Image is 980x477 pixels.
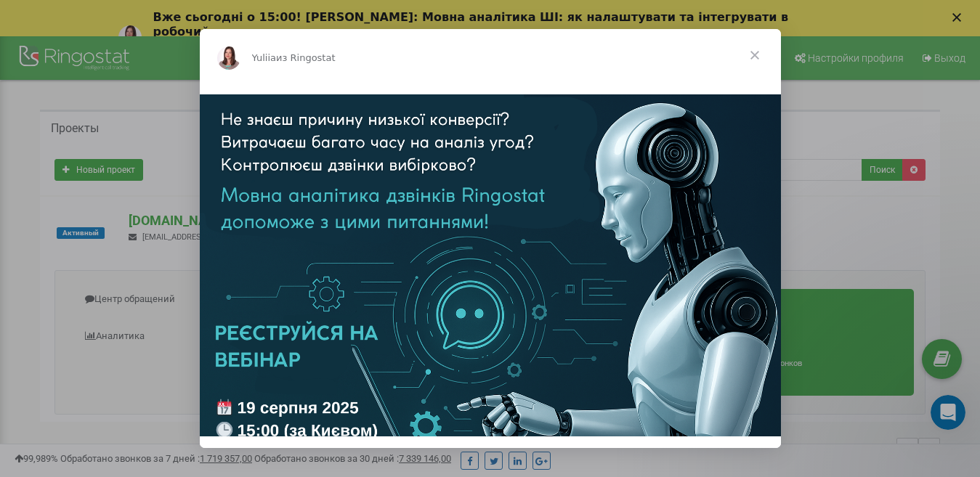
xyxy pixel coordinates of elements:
div: Закрыть [952,13,967,22]
span: Yuliia [252,52,277,63]
b: Вже сьогодні о 15:00! [PERSON_NAME]: Мовна аналітика ШІ: як налаштувати та інтегрувати в робочий ... [153,10,789,38]
span: из Ringostat [276,52,336,63]
span: Закрыть [729,29,781,81]
img: Profile image for Yuliia [217,46,240,70]
img: Profile image for Yuliia [118,25,142,49]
